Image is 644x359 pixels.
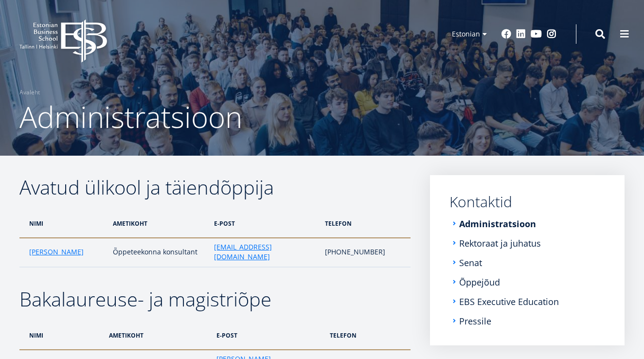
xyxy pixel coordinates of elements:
[459,219,536,229] a: Administratsioon
[531,29,542,39] a: Youtube
[459,297,559,306] a: EBS Executive Education
[459,238,541,248] a: Rektoraat ja juhatus
[19,209,108,238] th: nimi
[19,97,242,137] span: Administratsioon
[29,247,84,257] a: [PERSON_NAME]
[209,209,320,238] th: e-post
[449,195,605,209] a: Kontaktid
[459,277,500,287] a: Õppejõud
[19,88,40,97] a: Avaleht
[19,321,104,350] th: nimi
[19,287,411,311] h2: Bakalaureuse- ja magistriõpe
[19,175,411,199] h2: Avatud ülikool ja täiendõppija
[320,238,411,267] td: [PHONE_NUMBER]
[325,321,411,350] th: telefon
[108,238,209,267] td: Õppeteekonna konsultant
[501,29,511,39] a: Facebook
[104,321,211,350] th: ametikoht
[459,316,491,326] a: Pressile
[108,209,209,238] th: ametikoht
[547,29,556,39] a: Instagram
[320,209,411,238] th: telefon
[212,321,325,350] th: e-post
[214,242,315,262] a: [EMAIL_ADDRESS][DOMAIN_NAME]
[459,258,482,268] a: Senat
[516,29,526,39] a: Linkedin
